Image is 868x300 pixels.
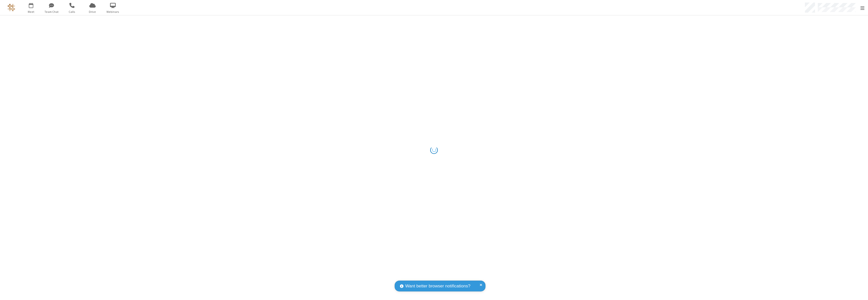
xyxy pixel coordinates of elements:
[63,10,82,14] span: Calls
[42,10,61,14] span: Team Chat
[8,4,15,11] img: QA Selenium DO NOT DELETE OR CHANGE
[22,10,41,14] span: Meet
[103,10,122,14] span: Webinars
[405,283,470,289] span: Want better browser notifications?
[855,287,864,296] iframe: Chat
[83,10,102,14] span: Drive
